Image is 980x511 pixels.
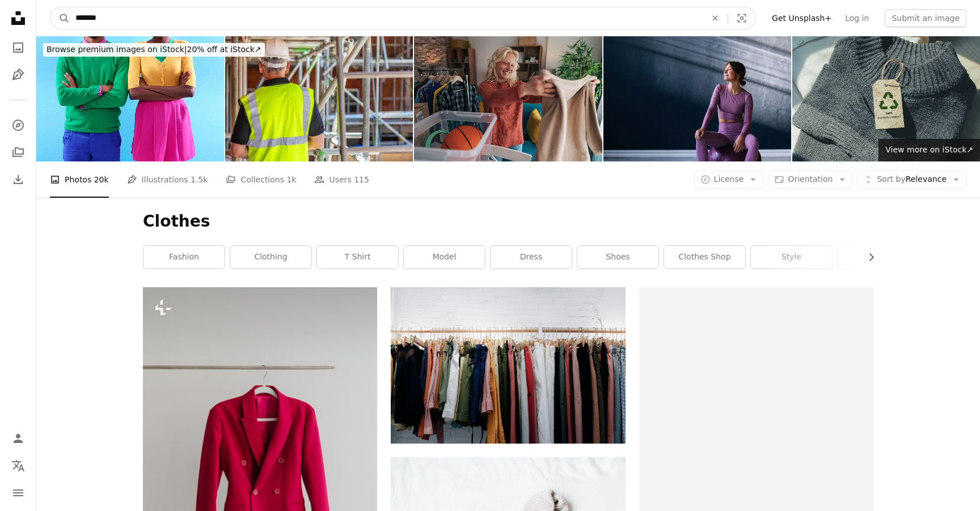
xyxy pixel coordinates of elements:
a: Log in / Sign up [7,427,29,450]
span: 115 [354,173,369,186]
a: Browse premium images on iStock|20% off at iStock↗ [36,36,272,63]
img: assorted-color clothes lot hanging on wooden wall rack [391,287,625,444]
a: Explore [7,114,29,137]
span: View more on iStock ↗ [885,145,973,154]
a: shirt [838,246,919,269]
a: clothing [230,246,311,269]
button: License [694,171,764,189]
button: Language [7,454,29,477]
a: dress [491,246,572,269]
span: 1k [286,173,296,186]
a: fashion [143,246,225,269]
form: Find visuals sitewide [50,7,756,29]
a: Collections [7,141,29,164]
span: Browse premium images on iStock | [47,45,187,54]
button: scroll list to the right [861,246,873,269]
a: shoes [577,246,658,269]
button: Submit an image [885,9,966,27]
a: model [404,246,485,269]
h1: Clothes [143,211,873,232]
a: Home — Unsplash [7,7,29,32]
span: License [714,174,744,184]
img: Style with a colorful attitude [36,36,224,161]
span: 20% off at iStock ↗ [47,45,261,54]
img: Young woman organizing clothes and items for donation or moving [414,36,602,161]
a: t shirt [317,246,398,269]
span: Orientation [788,174,833,184]
a: Download History [7,168,29,191]
button: Orientation [768,171,852,189]
img: Rear View of a Construction Worker on Building Site [225,36,413,161]
a: Photos [7,36,29,59]
a: View more on iStock↗ [878,139,980,161]
span: Relevance [877,174,947,185]
a: clothes shop [664,246,745,269]
button: Visual search [728,7,755,29]
button: Search Unsplash [50,7,70,29]
button: Menu [7,482,29,504]
a: Get Unsplash+ [765,9,838,27]
img: Sustainable Product concept [792,36,980,161]
a: a red jacket hanging on a clothes line [143,457,377,467]
span: Sort by [877,174,905,184]
a: Users 115 [314,161,369,198]
a: assorted-color clothes lot hanging on wooden wall rack [391,360,625,370]
a: Log in [838,9,876,27]
a: Collections 1k [226,161,296,198]
a: Illustrations 1.5k [127,161,208,198]
span: 1.5k [191,173,208,186]
a: style [751,246,832,269]
a: Illustrations [7,63,29,86]
button: Clear [703,7,728,29]
img: Young Woman in Athletic Wear Sitting on Fitness Ball [603,36,791,161]
button: Sort byRelevance [857,171,966,189]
